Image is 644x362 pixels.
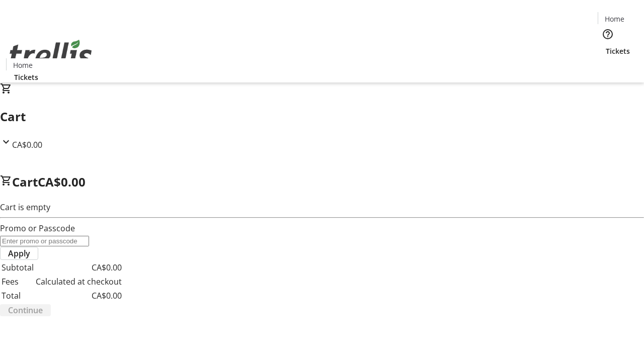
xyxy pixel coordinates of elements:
[1,261,34,274] td: Subtotal
[35,289,122,302] td: CA$0.00
[8,247,30,259] span: Apply
[12,139,42,150] span: CA$0.00
[13,60,33,70] span: Home
[1,275,34,288] td: Fees
[598,14,630,24] a: Home
[598,24,618,44] button: Help
[35,275,122,288] td: Calculated at checkout
[6,72,46,82] a: Tickets
[14,72,38,82] span: Tickets
[6,29,96,79] img: Orient E2E Organization ypzdLv4NS1's Logo
[598,56,618,76] button: Cart
[7,60,39,70] a: Home
[598,46,638,56] a: Tickets
[605,14,624,24] span: Home
[35,261,122,274] td: CA$0.00
[606,46,630,56] span: Tickets
[1,289,34,302] td: Total
[38,173,86,190] span: CA$0.00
